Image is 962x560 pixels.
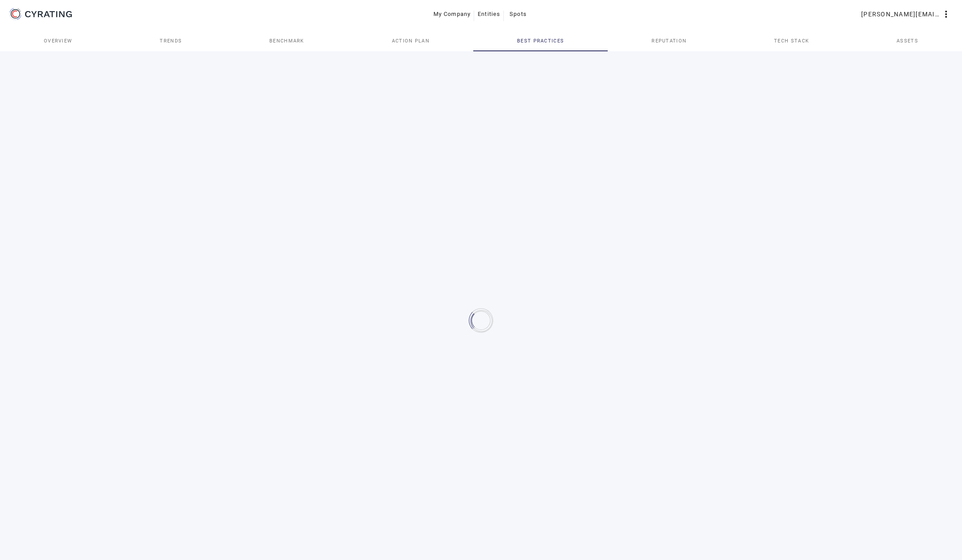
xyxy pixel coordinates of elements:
[474,6,504,22] button: Entities
[430,6,475,22] button: My Company
[861,7,941,21] span: [PERSON_NAME][EMAIL_ADDRESS][PERSON_NAME][DOMAIN_NAME]
[897,38,918,43] span: Assets
[160,38,182,43] span: Trends
[858,6,955,22] button: [PERSON_NAME][EMAIL_ADDRESS][PERSON_NAME][DOMAIN_NAME]
[517,38,564,43] span: Best practices
[652,38,686,43] span: Reputation
[478,7,500,21] span: Entities
[9,533,68,556] iframe: Abre un widget desde donde se puede obtener más información
[504,6,532,22] button: Spots
[269,38,304,43] span: Benchmark
[392,38,430,43] span: Action Plan
[774,38,809,43] span: Tech Stack
[44,38,73,43] span: Overview
[941,9,951,19] mat-icon: more_vert
[510,7,527,21] span: Spots
[25,11,72,17] g: CYRATING
[433,7,471,21] span: My Company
